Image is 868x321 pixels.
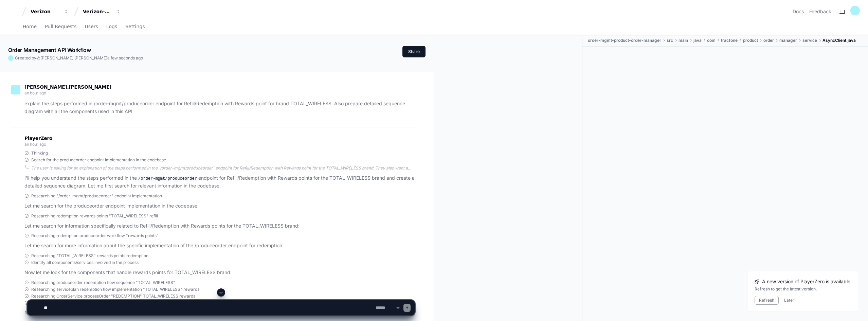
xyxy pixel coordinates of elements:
[31,150,48,156] span: Thinking
[24,90,46,95] span: an hour ago
[31,213,158,219] span: Researching redemption rewards points "TOTAL_WIRELESS" refill
[822,38,856,43] span: AsyncClient.java
[402,46,426,57] button: Share
[31,165,415,171] div: The user is asking for an explanation of the steps performed in the `/order-mgmt/produceorder` en...
[24,84,111,90] span: [PERSON_NAME].[PERSON_NAME]
[809,8,831,15] button: Feedback
[83,8,112,15] div: Verizon-Clarify-Order-Management
[24,242,415,250] p: Let me search for more information about the specific implementation of the /produceorder endpoin...
[23,19,37,35] a: Home
[31,193,162,199] span: Researching "/order-mgmt/produceorder" endpoint implementation
[28,5,71,18] button: Verizon
[31,280,175,285] span: Researching produceorder redemption flow sequence "TOTAL_WIRELESS"
[755,286,852,292] div: Refresh to get the latest version.
[125,19,145,35] a: Settings
[679,38,688,43] span: main
[24,100,415,115] p: explain the steps performed in /order-mgmt/produceorder endpoint for Refill/Redemption with Rewar...
[23,24,37,29] span: Home
[24,202,415,210] p: Let me search for the produceorder endpoint implementation in the codebase:
[793,8,804,15] a: Docs
[36,55,40,60] span: @
[45,19,76,35] a: Pull Requests
[125,24,145,29] span: Settings
[667,38,673,43] span: src
[31,260,139,265] span: Identify all components/services involved in the process
[106,19,117,35] a: Logs
[85,19,98,35] a: Users
[31,8,60,15] div: Verizon
[107,55,143,60] span: a few seconds ago
[693,38,702,43] span: java
[31,253,148,258] span: Researching "TOTAL_WIRELESS" rewards points redemption
[40,55,107,60] span: [PERSON_NAME].[PERSON_NAME]
[45,24,76,29] span: Pull Requests
[15,55,143,61] span: Created by
[802,38,817,43] span: service
[31,233,159,238] span: Researching redemption produceorder workflow "rewards points"
[784,298,794,303] button: Later
[763,38,774,43] span: order
[8,47,91,53] app-text-character-animate: Order Management API Workflow
[762,278,852,285] span: A new version of PlayerZero is available.
[588,38,661,43] span: order-mgmt-product-order-manager
[137,176,198,182] code: /order-mgmt/produceorder
[755,296,779,305] button: Refresh
[24,174,415,190] p: I'll help you understand the steps performed in the endpoint for Refill/Redemption with Rewards p...
[31,157,166,163] span: Search for the produceorder endpoint implementation in the codebase
[24,222,415,230] p: Let me search for information specifically related to Refill/Redemption with Rewards points for t...
[721,38,738,43] span: tracfone
[106,24,117,29] span: Logs
[779,38,797,43] span: manager
[85,24,98,29] span: Users
[743,38,758,43] span: product
[31,287,199,292] span: Researching serviceplan redemption flow implementation "TOTAL_WIRELESS" rewards
[707,38,716,43] span: com
[24,136,52,140] span: PlayerZero
[80,5,124,18] button: Verizon-Clarify-Order-Management
[24,269,415,277] p: Now let me look for the components that handle rewards points for TOTAL_WIRELESS brand:
[24,142,46,147] span: an hour ago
